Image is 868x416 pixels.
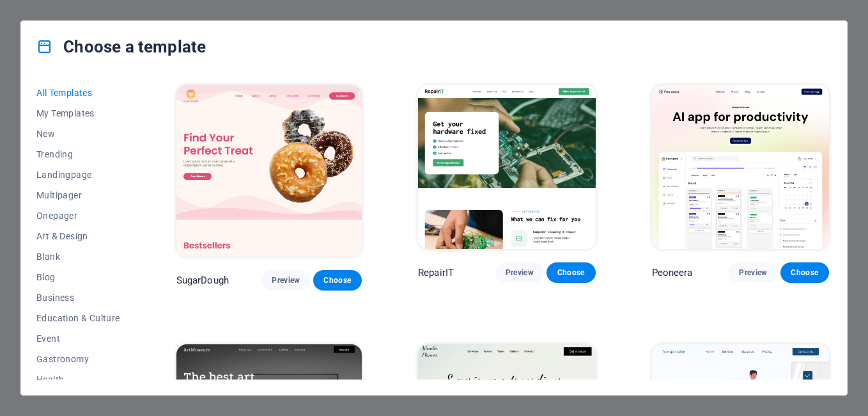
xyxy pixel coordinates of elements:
[791,268,819,278] span: Choose
[36,354,120,364] span: Gastronomy
[36,124,120,144] button: New
[506,268,534,278] span: Preview
[36,36,206,57] h4: Choose a template
[36,103,120,124] button: My Templates
[557,268,585,278] span: Choose
[652,266,693,279] p: Peoneera
[36,185,120,205] button: Multipager
[652,85,830,249] img: Peoneera
[36,149,120,159] span: Trending
[176,85,362,257] img: SugarDough
[36,328,120,349] button: Event
[36,205,120,226] button: Onepager
[36,164,120,185] button: Landingpage
[323,275,352,285] span: Choose
[313,270,362,291] button: Choose
[418,266,454,279] p: RepairIT
[36,129,120,139] span: New
[261,270,310,291] button: Preview
[739,268,767,278] span: Preview
[36,349,120,369] button: Gastronomy
[546,262,595,283] button: Choose
[36,190,120,200] span: Multipager
[36,83,120,103] button: All Templates
[36,108,120,118] span: My Templates
[495,262,544,283] button: Preview
[36,267,120,287] button: Blog
[36,287,120,308] button: Business
[36,369,120,390] button: Health
[36,211,120,221] span: Onepager
[36,308,120,328] button: Education & Culture
[36,144,120,164] button: Trending
[36,170,120,180] span: Landingpage
[418,85,595,249] img: RepairIT
[272,275,300,285] span: Preview
[36,226,120,246] button: Art & Design
[36,246,120,267] button: Blank
[36,252,120,262] span: Blank
[36,272,120,282] span: Blog
[36,333,120,344] span: Event
[36,231,120,241] span: Art & Design
[780,262,829,283] button: Choose
[36,292,120,303] span: Business
[729,262,777,283] button: Preview
[36,374,120,385] span: Health
[36,88,120,98] span: All Templates
[176,274,229,287] p: SugarDough
[36,313,120,323] span: Education & Culture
